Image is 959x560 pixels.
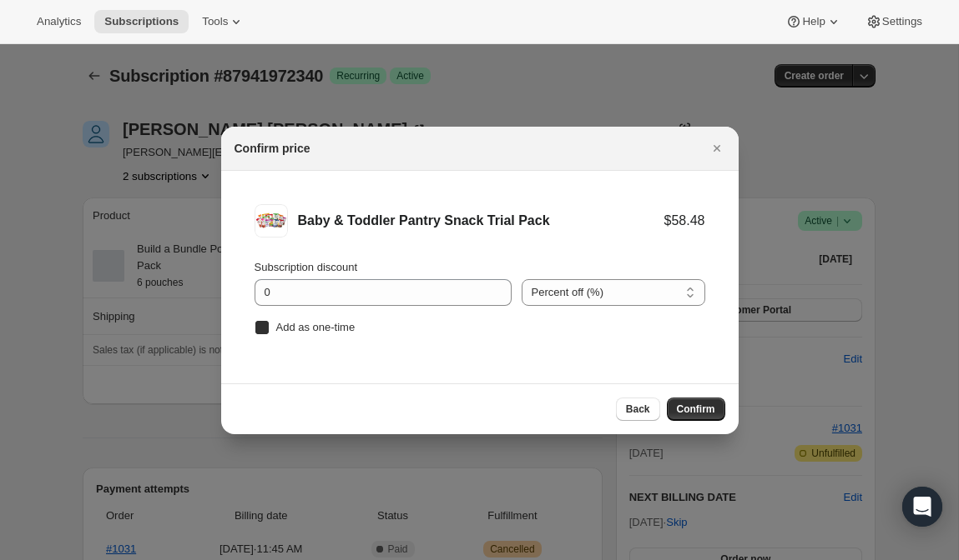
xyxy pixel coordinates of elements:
span: Tools [202,15,228,28]
button: Close [705,137,729,160]
h2: Confirm price [235,140,310,157]
button: Tools [192,10,255,33]
span: Subscription discount [255,261,358,273]
div: $58.48 [664,212,705,229]
button: Help [775,10,851,33]
span: Add as one-time [276,321,356,333]
span: Confirm [677,402,715,416]
span: Back [626,402,650,416]
span: Settings [882,15,922,28]
button: Settings [856,10,932,33]
span: Analytics [37,15,81,28]
span: Subscriptions [104,15,179,28]
button: Back [616,397,660,421]
button: Subscriptions [94,10,189,33]
div: Open Intercom Messenger [902,487,942,527]
span: Help [802,15,825,28]
button: Analytics [27,10,91,33]
button: Confirm [667,397,725,421]
div: Baby & Toddler Pantry Snack Trial Pack [298,212,664,229]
